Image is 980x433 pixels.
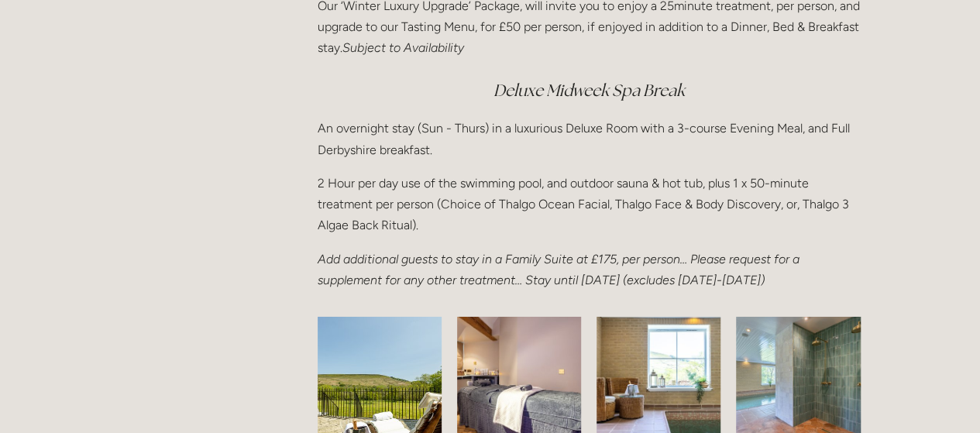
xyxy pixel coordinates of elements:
em: Add additional guests to stay in a Family Suite at £175, per person… Please request for a supplem... [318,252,803,287]
p: An overnight stay (Sun - Thurs) in a luxurious Deluxe Room with a 3-course Evening Meal, and Full... [318,118,861,160]
p: 2 Hour per day use of the swimming pool, and outdoor sauna & hot tub, plus 1 x 50-minute treatmen... [318,173,861,236]
em: Subject to Availability [342,40,464,55]
em: Deluxe Midweek Spa Break [493,80,685,101]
